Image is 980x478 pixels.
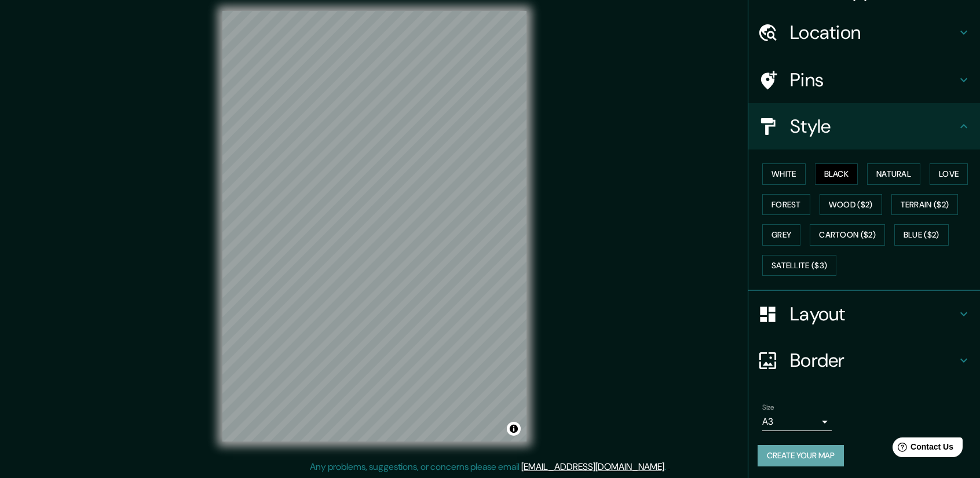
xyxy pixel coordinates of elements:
[894,224,949,246] button: Blue ($2)
[507,422,521,436] button: Toggle attribution
[867,163,920,185] button: Natural
[748,291,980,337] div: Layout
[790,302,957,326] h4: Layout
[758,445,844,466] button: Create your map
[790,349,957,372] h4: Border
[930,163,968,185] button: Love
[748,337,980,384] div: Border
[790,21,957,44] h4: Location
[815,163,858,185] button: Black
[762,413,832,431] div: A3
[748,9,980,56] div: Location
[222,11,526,441] canvas: Map
[877,433,967,465] iframe: Help widget launcher
[762,403,774,413] label: Size
[668,460,670,474] div: .
[790,115,957,138] h4: Style
[762,163,806,185] button: White
[762,194,810,216] button: Forest
[748,103,980,149] div: Style
[521,461,664,473] a: [EMAIL_ADDRESS][DOMAIN_NAME]
[891,194,959,216] button: Terrain ($2)
[790,68,957,92] h4: Pins
[310,460,666,474] p: Any problems, suggestions, or concerns please email .
[762,255,836,276] button: Satellite ($3)
[762,224,800,246] button: Grey
[820,194,882,216] button: Wood ($2)
[666,460,668,474] div: .
[810,224,885,246] button: Cartoon ($2)
[748,57,980,103] div: Pins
